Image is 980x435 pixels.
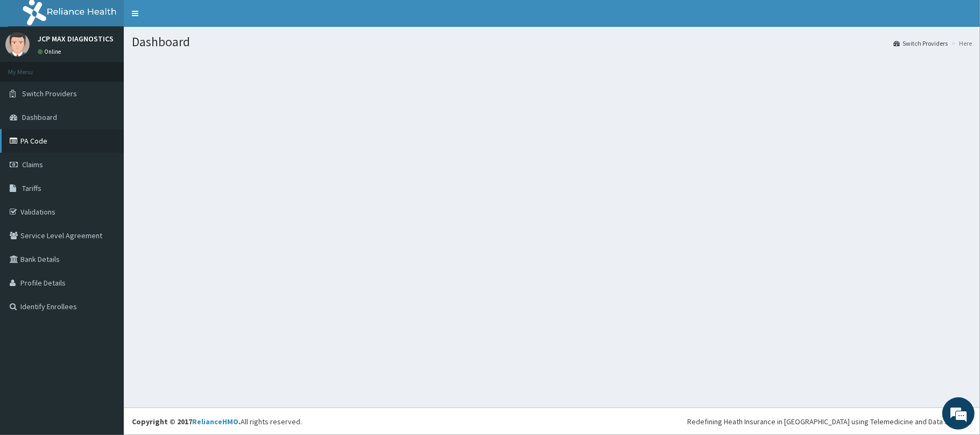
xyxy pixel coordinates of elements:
img: User Image [5,32,30,56]
footer: All rights reserved. [124,408,980,435]
span: Switch Providers [22,89,77,98]
strong: Copyright © 2017 . [132,417,241,426]
img: d_794563401_company_1708531726252_794563401 [20,54,44,81]
div: Minimize live chat window [177,5,202,31]
li: Here [949,39,972,48]
span: Dashboard [22,112,57,122]
span: We're online! [62,136,149,244]
a: RelianceHMO [192,417,238,426]
a: Online [38,48,64,55]
div: Redefining Heath Insurance in [GEOGRAPHIC_DATA] using Telemedicine and Data Science! [687,416,972,427]
span: Tariffs [22,183,41,193]
div: Chat with us now [56,60,181,74]
textarea: Type your message and hit 'Enter' [5,294,205,331]
span: Claims [22,160,43,169]
a: Switch Providers [893,39,948,48]
p: JCP MAX DIAGNOSTICS [38,35,114,42]
h1: Dashboard [132,35,972,49]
